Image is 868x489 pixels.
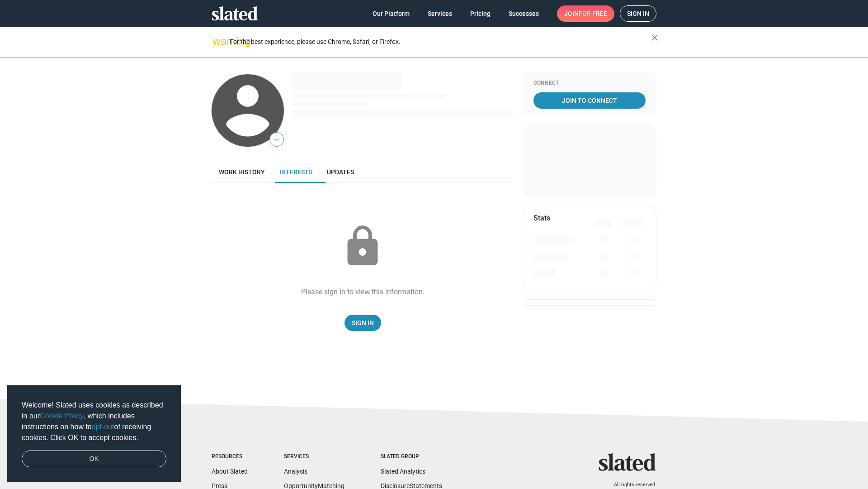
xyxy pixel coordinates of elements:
a: Slated Analytics [381,468,425,475]
span: — [270,134,283,146]
a: opt-out [92,423,114,431]
a: Successes [501,5,546,22]
mat-icon: lock [340,224,385,269]
span: Sign In [352,315,374,331]
a: dismiss cookie message [22,451,166,468]
a: Services [420,5,459,22]
span: Work history [219,168,265,176]
a: Join To Connect [533,92,646,109]
div: Please sign in to view this information. [301,287,425,297]
div: Services [284,453,344,460]
mat-card-title: Stats [533,213,550,223]
a: Sign in [620,5,656,22]
a: Our Platform [365,5,417,22]
mat-icon: close [649,32,660,43]
span: Interests [279,168,312,176]
a: Interests [272,161,320,183]
a: Joinfor free [557,5,614,22]
a: Work history [212,161,272,183]
span: Our Platform [373,5,410,22]
a: Analysis [284,468,307,475]
a: About Slated [212,468,248,475]
div: Resources [212,453,248,460]
span: Pricing [470,5,491,22]
span: Sign in [627,6,649,21]
span: for free [579,5,607,22]
div: cookieconsent [7,385,181,482]
span: Join [564,5,607,22]
a: Cookie Policy [40,412,84,420]
div: Slated Group [381,453,442,460]
span: Join To Connect [535,92,644,109]
span: Welcome! Slated uses cookies as described in our , which includes instructions on how to of recei... [22,400,166,443]
div: For the best experience, please use Chrome, Safari, or Firefox. [230,36,651,48]
span: Updates [327,168,354,176]
a: Pricing [463,5,498,22]
span: Successes [509,5,539,22]
mat-icon: warning [212,36,223,47]
div: Connect [533,80,646,87]
a: Sign In [344,315,381,331]
span: Services [428,5,452,22]
a: Updates [320,161,361,183]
